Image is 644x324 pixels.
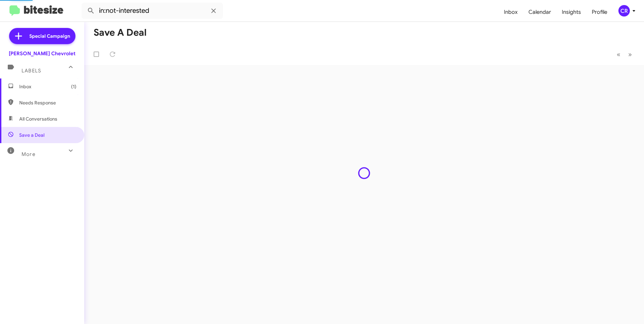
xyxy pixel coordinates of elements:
[586,2,613,22] a: Profile
[29,33,70,39] span: Special Campaign
[9,28,75,44] a: Special Campaign
[624,47,636,61] button: Next
[94,27,147,38] h1: Save a Deal
[71,83,76,90] span: (1)
[618,5,630,17] div: CR
[498,2,523,22] a: Inbox
[613,5,637,17] button: CR
[82,3,223,19] input: Search
[22,151,35,157] span: More
[19,116,57,122] span: All Conversations
[523,2,556,22] a: Calendar
[613,47,624,61] button: Previous
[628,50,632,59] span: »
[617,50,620,59] span: «
[22,68,41,74] span: Labels
[9,50,75,57] div: [PERSON_NAME] Chevrolet
[556,2,586,22] a: Insights
[19,132,44,138] span: Save a Deal
[19,99,76,106] span: Needs Response
[613,47,636,61] nav: Page navigation example
[19,83,76,90] span: Inbox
